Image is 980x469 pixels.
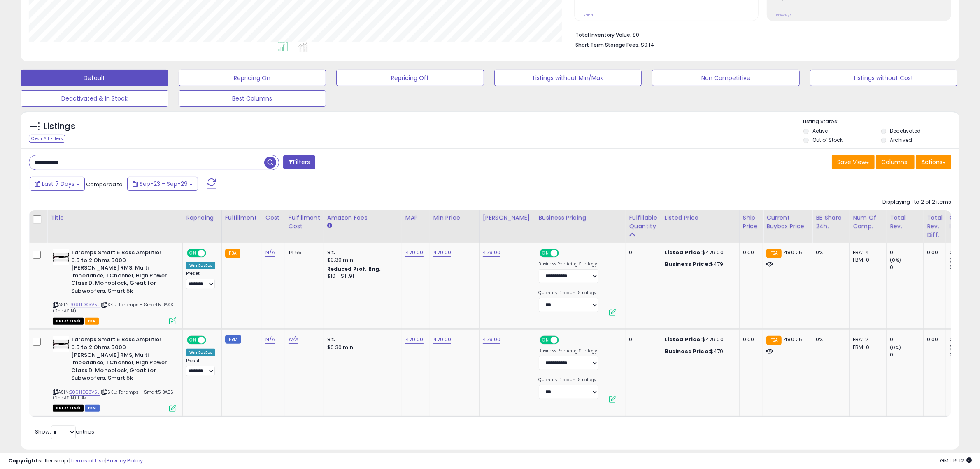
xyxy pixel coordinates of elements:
p: Listing States: [803,118,959,126]
div: [PERSON_NAME] [483,213,532,222]
div: Listed Price [665,213,736,222]
div: 0% [816,249,843,256]
small: FBM [225,335,241,344]
span: FBA [85,318,99,325]
small: FBA [766,249,782,258]
div: seller snap | | [8,457,143,465]
button: Best Columns [179,90,326,107]
a: Terms of Use [70,457,105,464]
label: Archived [890,136,912,143]
div: FBA: 4 [853,249,880,256]
div: 8% [327,336,396,343]
label: Deactivated [890,127,921,134]
label: Business Repricing Strategy: [539,261,598,267]
span: OFF [557,337,570,344]
div: 0.00 [743,336,757,343]
label: Quantity Discount Strategy: [539,377,598,383]
div: 14.55 [289,249,317,256]
div: Preset: [186,271,215,289]
div: ASIN: [53,249,176,324]
b: Taramps Smart 5 Bass Amplifier 0.5 to 2 Ohms 5000 [PERSON_NAME] RMS, Multi Impedance, 1 Channel, ... [71,249,171,297]
b: Listed Price: [665,249,702,256]
button: Filters [283,155,315,169]
div: MAP [405,213,426,222]
div: 0.00 [927,249,940,256]
span: | SKU: Taramps - Smart5 BASS (2ndASIN) [53,301,174,314]
span: Sep-23 - Sep-29 [140,180,188,188]
div: Win BuyBox [186,349,215,356]
a: Privacy Policy [107,457,143,464]
small: FBA [766,336,782,345]
b: Business Price: [665,260,710,268]
span: All listings that are currently out of stock and unavailable for purchase on Amazon [53,405,84,412]
div: 0 [890,336,923,343]
div: $479.00 [665,336,733,343]
small: Amazon Fees. [327,222,332,230]
span: OFF [205,250,218,257]
small: (0%) [890,257,901,263]
button: Default [21,70,168,86]
img: 41iIrlMKovL._SL40_.jpg [53,336,69,352]
div: Business Pricing [539,213,622,222]
b: Taramps Smart 5 Bass Amplifier 0.5 to 2 Ohms 5000 [PERSON_NAME] RMS, Multi Impedance, 1 Channel, ... [71,336,171,384]
button: Save View [832,155,875,169]
div: 0 [890,249,923,256]
label: Active [812,127,828,134]
span: OFF [557,250,570,257]
div: Total Rev. Diff. [927,213,943,239]
div: Amazon Fees [327,213,398,222]
div: Repricing [186,213,218,222]
div: Cost [265,213,282,222]
div: Min Price [433,213,476,222]
div: $479.00 [665,249,733,256]
div: BB Share 24h. [816,213,846,231]
div: Displaying 1 to 2 of 2 items [882,198,951,206]
small: FBA [225,249,240,258]
a: N/A [289,335,298,344]
div: 0.00 [743,249,757,256]
button: Deactivated & In Stock [21,90,168,107]
label: Business Repricing Strategy: [539,348,598,354]
a: B09HDS3V5J [70,389,100,396]
div: FBM: 0 [853,344,880,351]
b: Total Inventory Value: [575,31,631,38]
div: $0.30 min [327,344,396,351]
button: Sep-23 - Sep-29 [127,177,198,191]
div: Fulfillment Cost [289,213,320,231]
div: 0% [816,336,843,343]
div: $479 [665,260,733,268]
button: Listings without Min/Max [494,70,642,86]
span: FBM [85,405,100,412]
li: $0 [575,29,945,39]
button: Repricing Off [336,70,484,86]
button: Columns [876,155,915,169]
small: Prev: N/A [776,13,792,18]
div: Clear All Filters [29,135,65,143]
span: 480.25 [784,249,802,256]
span: ON [540,250,551,257]
span: OFF [205,337,218,344]
span: 2025-10-7 16:12 GMT [940,457,972,464]
h5: Listings [44,121,75,132]
div: Fulfillment [225,213,258,222]
a: 479.00 [433,335,452,344]
label: Out of Stock [812,136,843,143]
div: 8% [327,249,396,256]
div: 0 [629,336,655,343]
span: | SKU: Taramps - Smart5 BASS (2ndASIN) FBM [53,389,174,401]
div: Ship Price [743,213,759,231]
div: Title [51,213,179,222]
div: Fulfillable Quantity [629,213,658,231]
button: Repricing On [179,70,326,86]
b: Reduced Prof. Rng. [327,265,381,272]
div: Num of Comp. [853,213,883,231]
div: 0 [629,249,655,256]
a: N/A [265,249,275,257]
b: Listed Price: [665,335,702,343]
div: FBA: 2 [853,336,880,343]
small: (0%) [890,344,901,351]
span: Columns [881,158,907,166]
button: Non Competitive [652,70,800,86]
span: ON [188,250,198,257]
span: Last 7 Days [42,180,74,188]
